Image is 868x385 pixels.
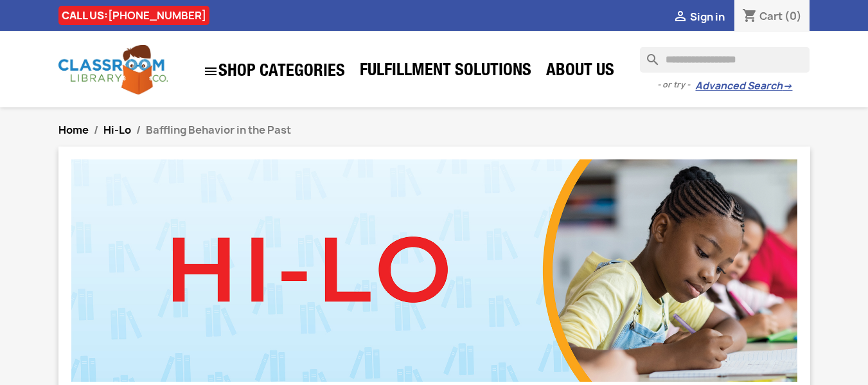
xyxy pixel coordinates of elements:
[690,10,725,24] span: Sign in
[353,59,538,85] a: Fulfillment Solutions
[783,80,792,93] span: →
[784,9,802,23] span: (0)
[673,10,688,25] i: 
[58,6,209,25] div: CALL US:
[742,9,757,24] i: shopping_cart
[759,9,783,23] span: Cart
[657,78,695,91] span: - or try -
[673,10,725,24] a:  Sign in
[640,47,655,62] i: search
[540,59,621,85] a: About Us
[58,45,168,94] img: Classroom Library Company
[58,123,89,137] a: Home
[108,8,206,22] a: [PHONE_NUMBER]
[146,123,291,137] span: Baffling Behavior in the Past
[695,80,792,93] a: Advanced Search→
[71,159,797,382] img: CLC_HiLo.jpg
[640,47,810,73] input: Search
[197,57,351,85] a: SHOP CATEGORIES
[203,64,218,79] i: 
[103,123,131,137] a: Hi-Lo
